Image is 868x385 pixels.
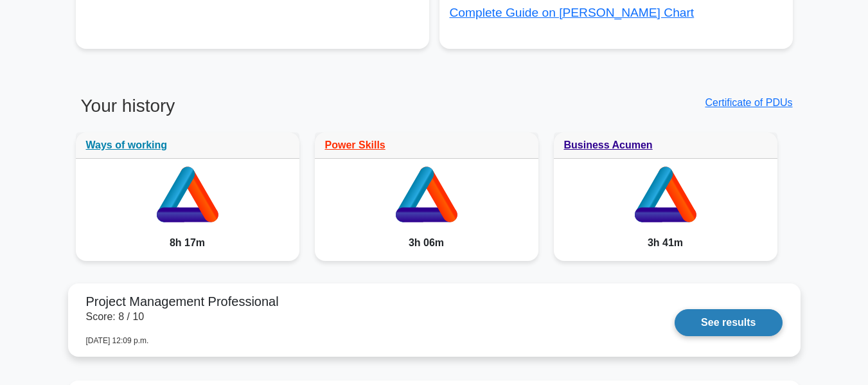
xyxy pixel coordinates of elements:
[86,139,168,150] a: Ways of working
[675,309,782,336] a: See results
[76,225,299,261] div: 8h 17m
[554,225,777,261] div: 3h 41m
[450,6,695,19] a: Complete Guide on [PERSON_NAME] Chart
[315,225,538,261] div: 3h 06m
[564,139,653,150] a: Business Acumen
[76,95,427,127] h3: Your history
[705,97,792,108] a: Certificate of PDUs
[325,139,385,150] a: Power Skills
